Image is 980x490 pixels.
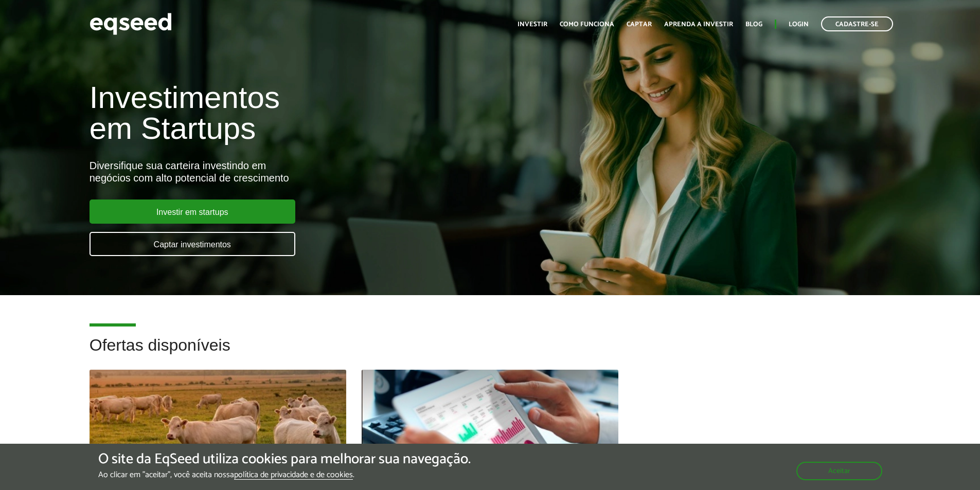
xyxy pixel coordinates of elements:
[627,21,652,28] a: Captar
[796,462,882,480] button: Aceitar
[560,21,614,28] a: Como funciona
[90,199,295,224] a: Investir em startups
[234,471,353,480] a: política de privacidade e de cookies
[90,82,564,144] h1: Investimentos em Startups
[90,336,891,370] h2: Ofertas disponíveis
[90,159,564,184] div: Diversifique sua carteira investindo em negócios com alto potencial de crescimento
[821,16,893,31] a: Cadastre-se
[745,21,762,28] a: Blog
[98,470,471,480] p: Ao clicar em "aceitar", você aceita nossa .
[90,232,295,256] a: Captar investimentos
[664,21,733,28] a: Aprenda a investir
[789,21,809,28] a: Login
[518,21,547,28] a: Investir
[98,451,471,467] h5: O site da EqSeed utiliza cookies para melhorar sua navegação.
[90,10,172,38] img: EqSeed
